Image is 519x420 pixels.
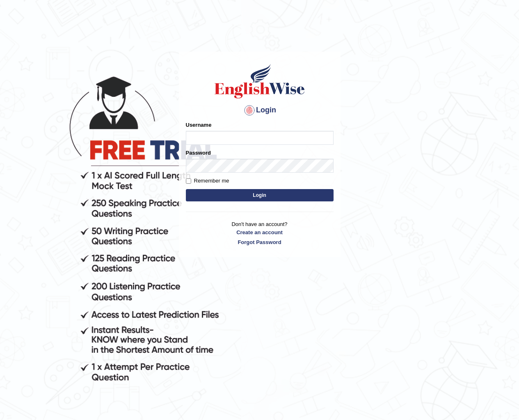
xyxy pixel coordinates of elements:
button: Login [186,189,334,201]
h4: Login [186,104,334,117]
label: Username [186,121,212,129]
a: Forgot Password [186,238,334,246]
img: Logo of English Wise sign in for intelligent practice with AI [213,63,306,100]
p: Don't have an account? [186,220,334,246]
label: Password [186,149,211,157]
a: Create an account [186,228,334,236]
label: Remember me [186,177,229,185]
input: Remember me [186,178,191,184]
